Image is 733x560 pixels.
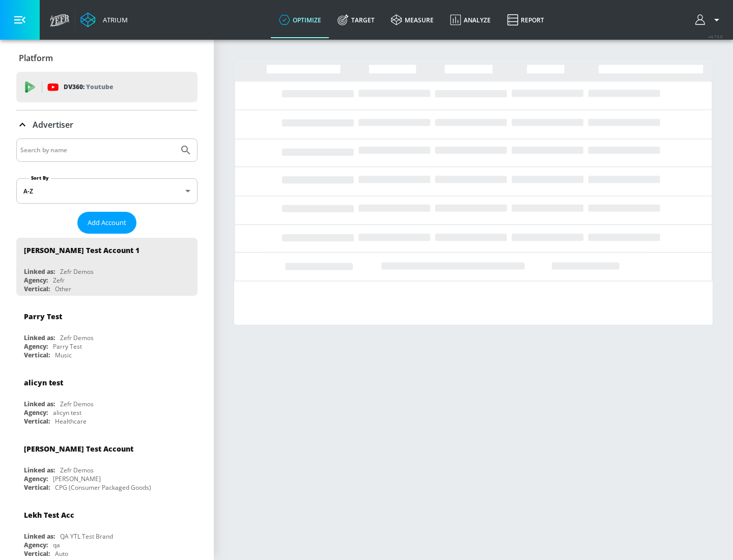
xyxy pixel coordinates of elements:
div: qa [53,541,60,549]
a: Atrium [80,12,128,27]
span: Add Account [88,217,126,229]
a: Analyze [442,2,499,38]
div: Agency: [24,408,48,417]
div: [PERSON_NAME] [53,474,101,483]
p: Youtube [86,81,113,92]
div: Vertical: [24,483,50,492]
div: Agency: [24,276,48,285]
div: Platform [16,44,198,72]
div: Vertical: [24,351,50,359]
div: Zefr Demos [60,466,94,474]
input: Search by name [20,144,175,157]
div: Zefr Demos [60,400,94,408]
div: Parry TestLinked as:Zefr DemosAgency:Parry TestVertical:Music [16,304,198,362]
div: Zefr Demos [60,267,94,276]
p: Advertiser [33,119,73,130]
div: [PERSON_NAME] Test Account [24,444,133,454]
label: Sort By [29,175,51,181]
div: Linked as: [24,333,55,342]
div: Vertical: [24,285,50,293]
div: Other [55,285,71,293]
div: DV360: Youtube [16,72,198,102]
div: Advertiser [16,110,198,139]
div: Atrium [99,15,128,24]
div: QA YTL Test Brand [60,532,113,541]
div: Parry Test [24,312,62,321]
a: measure [383,2,442,38]
div: A-Z [16,178,198,204]
div: Vertical: [24,417,50,426]
div: Vertical: [24,549,50,558]
div: [PERSON_NAME] Test Account 1Linked as:Zefr DemosAgency:ZefrVertical:Other [16,238,198,296]
p: DV360: [64,81,113,93]
div: Healthcare [55,417,87,426]
a: optimize [271,2,329,38]
div: [PERSON_NAME] Test AccountLinked as:Zefr DemosAgency:[PERSON_NAME]Vertical:CPG (Consumer Packaged... [16,436,198,494]
div: alicyn test [53,408,81,417]
div: alicyn test [24,378,63,387]
div: Zefr Demos [60,333,94,342]
a: Report [499,2,552,38]
div: alicyn testLinked as:Zefr DemosAgency:alicyn testVertical:Healthcare [16,370,198,428]
a: Target [329,2,383,38]
div: Zefr [53,276,65,285]
div: Parry Test [53,342,82,351]
span: v 4.19.0 [709,34,723,39]
div: CPG (Consumer Packaged Goods) [55,483,151,492]
div: Linked as: [24,400,55,408]
div: Agency: [24,541,48,549]
div: Agency: [24,342,48,351]
div: Lekh Test Acc [24,510,74,520]
div: [PERSON_NAME] Test Account 1 [24,245,139,255]
p: Platform [19,52,53,64]
div: Auto [55,549,68,558]
div: Agency: [24,474,48,483]
div: Linked as: [24,466,55,474]
button: Add Account [77,212,136,234]
div: Linked as: [24,532,55,541]
div: Music [55,351,72,359]
div: Linked as: [24,267,55,276]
